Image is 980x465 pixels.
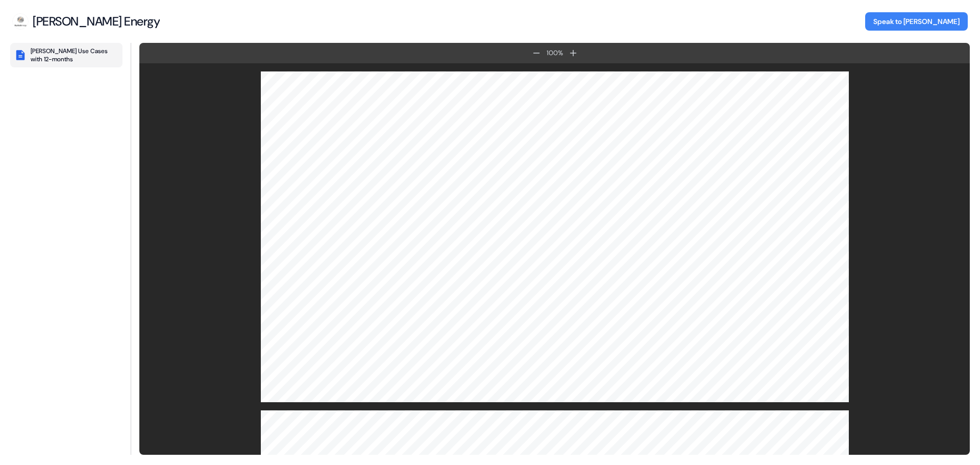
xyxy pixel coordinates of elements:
div: [PERSON_NAME] Energy [33,14,160,29]
button: [PERSON_NAME] Use Cases with 12-months [10,43,122,67]
div: 100 % [545,48,565,58]
button: Speak to [PERSON_NAME] [865,12,968,31]
div: [PERSON_NAME] Use Cases with 12-months [31,47,118,63]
